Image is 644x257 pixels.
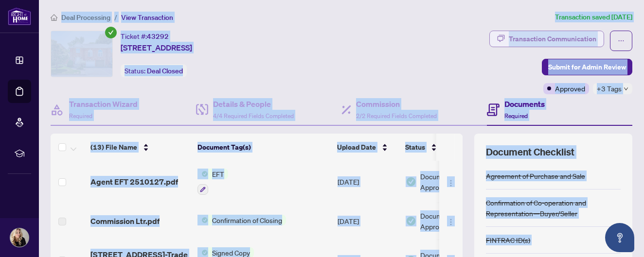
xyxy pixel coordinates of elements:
div: Ticket #: [121,31,169,42]
span: (13) File Name [90,142,137,153]
img: Status Icon [197,215,208,225]
th: Document Tag(s) [194,134,333,161]
span: +3 Tags [597,83,622,94]
img: logo [8,7,31,25]
span: 2/2 Required Fields Completed [356,112,437,120]
span: 4/4 Required Fields Completed [213,112,294,120]
span: Agent EFT 2510127.pdf [90,176,178,188]
span: Submit for Admin Review [548,59,626,75]
span: Confirmation of Closing [208,215,286,225]
button: Logo [443,213,459,229]
span: Status [405,142,425,153]
img: Logo [447,179,455,187]
span: ellipsis [618,37,625,44]
div: FINTRAC ID(s) [486,235,530,245]
img: IMG-W12259685_1.jpg [51,31,112,77]
div: Confirmation of Co-operation and Representation—Buyer/Seller [486,197,621,219]
th: Status [401,134,484,161]
span: down [624,86,628,91]
img: Document Status [406,216,416,226]
td: [DATE] [334,203,402,240]
button: Transaction Communication [489,31,604,47]
h4: Documents [504,98,545,110]
span: Required [504,112,528,120]
span: View Transaction [121,13,173,22]
button: Status IconConfirmation of Closing [197,215,286,225]
div: Agreement of Purchase and Sale [486,171,585,181]
button: Open asap [605,223,634,252]
h4: Commission [356,98,437,110]
span: Deal Processing [61,13,110,22]
span: Upload Date [337,142,376,153]
span: Approved [555,83,585,94]
img: Profile Icon [10,228,29,247]
span: check-circle [105,27,117,38]
article: Transaction saved [DATE] [555,12,632,23]
button: Status IconEFT [197,169,228,195]
span: Deal Closed [147,67,183,75]
li: / [114,12,117,23]
span: Commission Ltr.pdf [90,215,160,227]
button: Logo [443,174,459,189]
span: Document Approved [420,210,481,232]
div: Status: [121,64,187,77]
span: 43292 [147,32,169,41]
div: Transaction Communication [509,31,596,47]
th: (13) File Name [87,134,194,161]
th: Upload Date [333,134,401,161]
span: home [51,14,57,21]
h4: Details & People [213,98,294,110]
td: [DATE] [334,161,402,203]
span: Required [69,112,92,120]
span: [STREET_ADDRESS] [121,42,192,53]
img: Document Status [406,176,416,187]
img: Logo [447,218,455,226]
img: Status Icon [197,169,208,179]
span: EFT [208,169,228,179]
span: Document Checklist [486,145,574,159]
h4: Transaction Wizard [69,98,138,110]
button: Submit for Admin Review [542,59,632,75]
span: Document Approved [420,171,481,192]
